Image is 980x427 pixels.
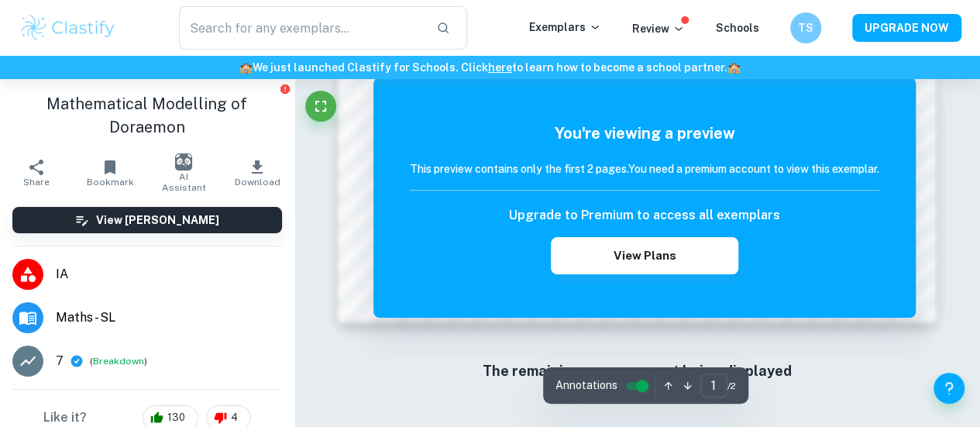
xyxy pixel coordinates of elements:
[239,61,253,74] span: 🏫
[790,12,821,43] button: TS
[90,353,147,368] span: ( )
[410,122,879,145] h5: You're viewing a preview
[43,408,87,426] h6: Like it?
[19,12,117,43] img: Clastify logo
[12,206,282,232] button: View [PERSON_NAME]
[551,237,738,274] button: View Plans
[221,150,294,194] button: Download
[632,20,685,37] p: Review
[509,206,780,225] h6: Upgrade to Premium to access all exemplars
[87,176,134,187] span: Bookmark
[175,153,192,170] img: AI Assistant
[370,360,903,381] h6: The remaining pages are not being displayed
[56,351,64,370] p: 7
[23,176,50,187] span: Share
[74,150,147,194] button: Bookmark
[56,308,282,326] span: Maths - SL
[934,373,965,404] button: Help and Feedback
[159,409,194,425] span: 130
[852,14,961,42] button: UPGRADE NOW
[179,6,424,50] input: Search for any exemplars...
[147,150,221,194] button: AI Assistant
[529,19,601,36] p: Exemplars
[727,379,736,393] span: / 2
[797,19,815,36] h6: TS
[235,176,280,187] span: Download
[222,409,246,425] span: 4
[156,170,211,192] span: AI Assistant
[488,61,512,74] a: here
[280,82,291,94] button: Report issue
[93,353,144,367] button: Breakdown
[555,377,617,394] span: Annotations
[12,91,282,138] h1: Mathematical Modelling of Doraemon
[3,59,977,76] h6: We just launched Clastify for Schools. Click to learn how to become a school partner.
[727,61,741,74] span: 🏫
[305,91,336,122] button: Fullscreen
[96,211,219,228] h6: View [PERSON_NAME]
[410,160,879,177] h6: This preview contains only the first 2 pages. You need a premium account to view this exemplar.
[56,264,282,283] span: IA
[716,22,759,34] a: Schools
